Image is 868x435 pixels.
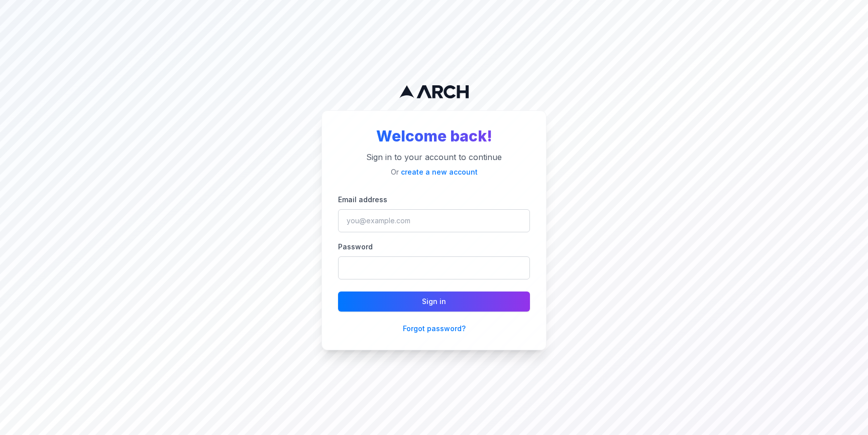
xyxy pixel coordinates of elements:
p: Or [338,167,530,177]
button: Sign in [338,292,530,312]
p: Sign in to your account to continue [338,151,530,163]
label: Password [338,242,373,251]
a: create a new account [401,168,478,176]
input: you@example.com [338,209,530,232]
label: Email address [338,195,387,204]
button: Forgot password? [403,324,466,334]
h2: Welcome back! [338,127,530,145]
